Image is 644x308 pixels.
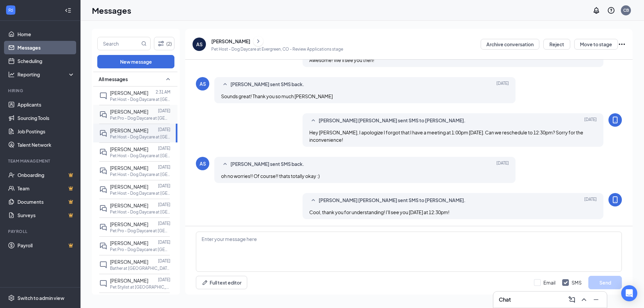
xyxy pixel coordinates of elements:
div: AS [196,41,203,48]
p: [DATE] [158,221,170,226]
svg: DoubleChat [99,204,107,212]
p: [DATE] [158,127,170,132]
span: [PERSON_NAME] sent SMS back. [230,160,304,168]
svg: DoubleChat [99,111,107,119]
span: [PERSON_NAME] [PERSON_NAME] sent SMS to [PERSON_NAME]. [319,117,466,125]
p: Pet Pro - Dog Daycare at [GEOGRAPHIC_DATA], [GEOGRAPHIC_DATA] [110,228,170,234]
p: Pet Host - Dog Daycare at Evergreen, CO - Review Applications stage [211,46,343,52]
svg: Notifications [592,6,600,14]
span: [PERSON_NAME] [110,278,148,284]
a: Messages [17,41,75,54]
button: ChevronUp [579,294,589,305]
span: [PERSON_NAME] [110,184,148,190]
svg: SmallChevronUp [221,160,229,168]
p: 2:31 AM [156,89,170,95]
button: Archive conversation [481,39,539,50]
span: [PERSON_NAME] [110,109,148,115]
a: DocumentsCrown [17,195,75,208]
p: [DATE] [158,183,170,189]
p: [DATE] [158,145,170,151]
span: [DATE] [584,117,597,125]
div: Payroll [8,229,73,234]
div: Team Management [8,158,73,164]
a: Sourcing Tools [17,111,75,125]
div: Open Intercom Messenger [621,285,637,301]
svg: ComposeMessage [568,296,576,304]
p: Pet Pro - Dog Daycare at [GEOGRAPHIC_DATA], [GEOGRAPHIC_DATA] [110,115,170,121]
span: [PERSON_NAME] [110,240,148,246]
svg: Analysis [8,71,15,78]
p: [DATE] [158,258,170,264]
span: [PERSON_NAME] [110,221,148,227]
button: Reject [543,39,570,50]
p: [DATE] [158,239,170,245]
svg: WorkstreamLogo [7,7,14,13]
a: Home [17,27,75,41]
p: Pet Pro - Dog Daycare at [GEOGRAPHIC_DATA], [GEOGRAPHIC_DATA] [110,247,170,252]
p: [DATE] [158,202,170,207]
button: Full text editorPen [196,276,247,289]
span: [PERSON_NAME] [110,146,148,152]
a: Applicants [17,98,75,111]
svg: SmallChevronUp [164,75,172,83]
a: PayrollCrown [17,239,75,252]
svg: QuestionInfo [607,6,615,14]
button: Send [588,276,622,289]
span: Sounds great! Thank you so much [PERSON_NAME] [221,93,333,99]
h1: Messages [92,5,131,16]
div: AS [200,160,206,167]
svg: MobileSms [611,116,619,124]
span: [PERSON_NAME] [110,127,148,133]
p: Pet Host - Dog Daycare at [GEOGRAPHIC_DATA], [GEOGRAPHIC_DATA] [110,172,170,177]
svg: DoubleChat [99,223,107,231]
div: Reporting [17,71,75,78]
p: Pet Host - Dog Daycare at [GEOGRAPHIC_DATA], [GEOGRAPHIC_DATA] [110,97,170,102]
button: Move to stage [574,39,618,50]
svg: ChevronUp [580,296,588,304]
span: Hey [PERSON_NAME], I apologize I forgot that I have a meeting at 1:00pm [DATE]. Can we reschedule... [309,129,583,143]
svg: MobileSms [611,196,619,204]
svg: MagnifyingGlass [141,41,147,46]
svg: Ellipses [618,40,626,48]
svg: DoubleChat [99,148,107,156]
svg: Filter [157,40,165,48]
div: [PERSON_NAME] [211,38,250,45]
p: Bather at [GEOGRAPHIC_DATA], [GEOGRAPHIC_DATA] [110,265,170,271]
a: Talent Network [17,138,75,151]
div: CB [623,7,629,13]
span: [DATE] [496,160,509,168]
svg: SmallChevronUp [309,196,317,204]
svg: ChatInactive [99,280,107,288]
p: [DATE] [158,164,170,170]
svg: Minimize [592,296,600,304]
svg: Pen [202,279,208,286]
span: [PERSON_NAME] [110,165,148,171]
span: [PERSON_NAME] sent SMS back. [230,80,304,88]
a: Job Postings [17,125,75,138]
svg: ChatInactive [99,92,107,100]
span: [DATE] [496,80,509,88]
svg: DoubleChat [99,186,107,194]
span: [PERSON_NAME] [PERSON_NAME] sent SMS to [PERSON_NAME]. [319,196,466,204]
svg: DoubleChat [99,242,107,250]
a: SurveysCrown [17,208,75,222]
span: [PERSON_NAME] [110,90,148,96]
p: Pet Host - Dog Daycare at [GEOGRAPHIC_DATA], [GEOGRAPHIC_DATA] [110,134,170,140]
svg: Settings [8,295,15,301]
p: Pet Host - Dog Daycare at [GEOGRAPHIC_DATA], [GEOGRAPHIC_DATA] [110,190,170,196]
p: [DATE] [158,108,170,114]
button: ComposeMessage [567,294,577,305]
p: Pet Host - Dog Daycare at [GEOGRAPHIC_DATA], [GEOGRAPHIC_DATA] [110,209,170,215]
div: Switch to admin view [17,295,64,301]
span: [DATE] [584,196,597,204]
span: All messages [99,76,128,82]
span: [PERSON_NAME] [110,202,148,208]
span: Awesome! We'll see you then! [309,57,374,63]
button: ChevronRight [253,36,263,46]
p: [DATE] [158,277,170,283]
button: Minimize [591,294,601,305]
svg: SmallChevronUp [221,80,229,88]
div: Hiring [8,88,73,94]
svg: Collapse [65,7,71,14]
a: Scheduling [17,54,75,68]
